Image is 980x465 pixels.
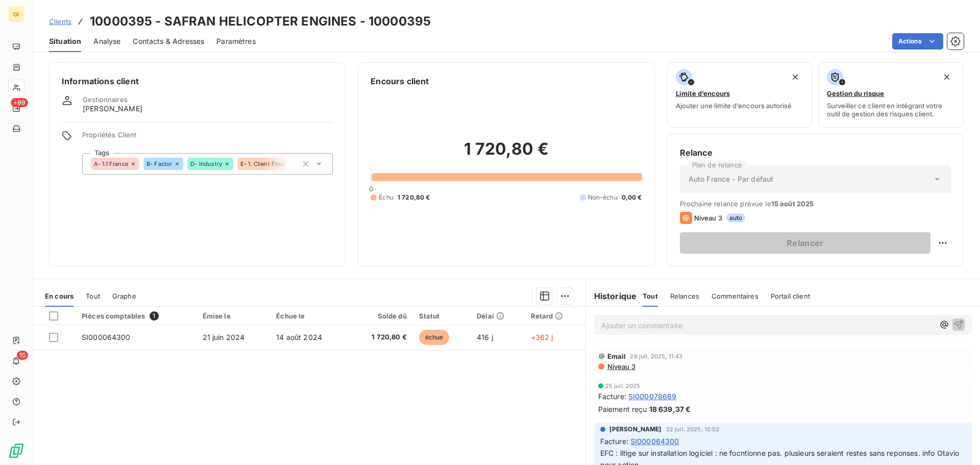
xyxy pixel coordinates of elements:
[371,75,429,87] h6: Encours client
[82,131,333,145] span: Propriétés Client
[670,292,699,300] span: Relances
[289,159,298,168] input: Ajouter une valeur
[355,332,406,342] span: 1 720,80 €
[83,104,142,114] span: [PERSON_NAME]
[93,36,120,46] span: Analyse
[11,98,28,107] span: +99
[680,146,951,159] h6: Relance
[649,404,691,414] span: 18 639,37 €
[8,443,24,459] img: Logo LeanPay
[605,383,641,389] span: 25 juil. 2025
[371,139,642,169] h2: 1 720,80 €
[531,312,579,320] div: Retard
[630,436,679,447] span: SI000064300
[203,312,264,320] div: Émise le
[892,33,943,50] button: Actions
[82,333,131,341] span: SI000064300
[622,193,642,202] span: 0,00 €
[82,311,190,321] div: Pièces comptables
[90,12,431,31] h3: 10000395 - SAFRAN HELICOPTER ENGINES - 10000395
[146,161,172,167] span: B- Factor
[694,214,722,222] span: Niveau 3
[94,161,128,167] span: A- 1.1 France
[17,351,28,360] span: 15
[643,292,658,300] span: Tout
[216,36,256,46] span: Paramètres
[680,232,930,254] button: Relancer
[276,312,342,320] div: Échue le
[771,292,810,300] span: Portail client
[419,330,450,345] span: échue
[827,89,884,97] span: Gestion du risque
[150,311,159,321] span: 1
[49,16,71,27] a: Clients
[680,200,951,208] span: Prochaine relance prévue le
[355,312,406,320] div: Solde dû
[240,161,285,167] span: E- 1. Client Final
[276,333,322,341] span: 14 août 2024
[712,292,758,300] span: Commentaires
[133,36,204,46] span: Contacts & Adresses
[477,312,518,320] div: Délai
[83,95,128,104] span: Gestionnaires
[630,353,682,359] span: 28 juil. 2025, 11:43
[45,292,73,300] span: En cours
[586,290,637,302] h6: Historique
[827,102,955,118] span: Surveiller ce client en intégrant votre outil de gestion des risques client.
[8,100,24,116] a: +99
[190,161,222,167] span: D- Industry
[689,174,774,184] span: Auto France - Par défaut
[419,312,464,320] div: Statut
[86,292,100,300] span: Tout
[477,333,493,341] span: 416 j
[726,213,746,223] span: auto
[49,17,71,26] span: Clients
[628,391,677,402] span: SI000078669
[771,200,814,208] span: 15 août 2025
[667,62,813,128] button: Limite d’encoursAjouter une limite d’encours autorisé
[49,36,81,46] span: Situation
[666,426,720,432] span: 22 juil. 2025, 10:52
[203,333,245,341] span: 21 juin 2024
[369,185,373,193] span: 0
[531,333,553,341] span: +362 j
[818,62,964,128] button: Gestion du risqueSurveiller ce client en intégrant votre outil de gestion des risques client.
[609,425,662,434] span: [PERSON_NAME]
[398,193,430,202] span: 1 720,80 €
[588,193,618,202] span: Non-échu
[62,75,333,87] h6: Informations client
[379,193,394,202] span: Échu
[598,391,626,402] span: Facture :
[607,352,626,360] span: Email
[8,6,24,22] div: GI
[598,404,647,414] span: Paiement reçu
[676,89,730,97] span: Limite d’encours
[945,430,970,455] iframe: Intercom live chat
[676,102,792,110] span: Ajouter une limite d’encours autorisé
[112,292,136,300] span: Graphe
[600,436,628,447] span: Facture :
[606,362,635,371] span: Niveau 3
